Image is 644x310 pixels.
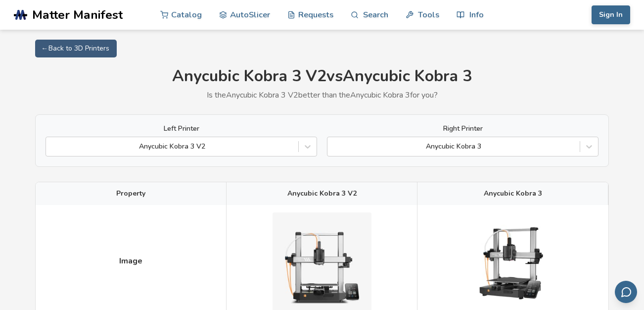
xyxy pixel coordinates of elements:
input: Anycubic Kobra 3 V2 [51,143,53,151]
span: Anycubic Kobra 3 [484,190,542,198]
button: Send feedback via email [615,281,637,303]
input: Anycubic Kobra 3 [332,143,334,151]
label: Left Printer [46,125,317,133]
h1: Anycubic Kobra 3 V2 vs Anycubic Kobra 3 [35,67,609,86]
span: Matter Manifest [32,8,123,22]
p: Is the Anycubic Kobra 3 V2 better than the Anycubic Kobra 3 for you? [35,91,609,100]
span: Anycubic Kobra 3 V2 [287,190,357,198]
button: Sign In [592,5,630,24]
span: Image [119,257,142,265]
a: ← Back to 3D Printers [35,40,117,57]
label: Right Printer [327,125,598,133]
span: Property [116,190,145,198]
